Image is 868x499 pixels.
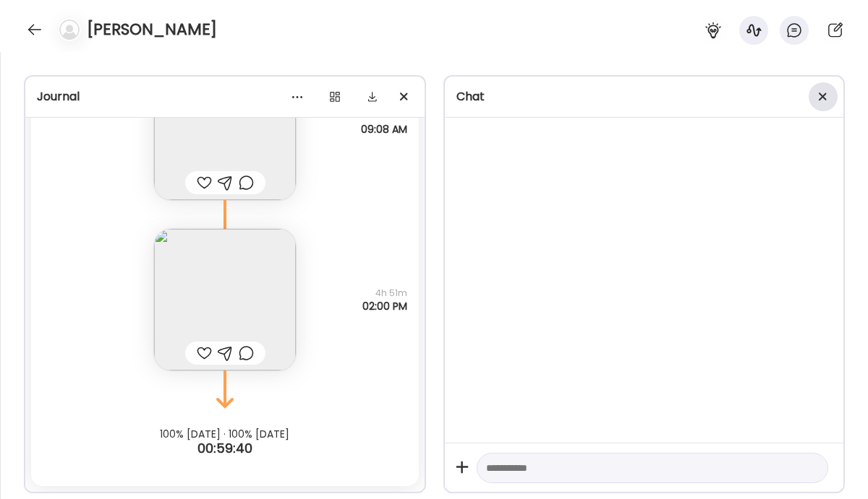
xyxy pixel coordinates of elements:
[25,440,425,457] div: 00:59:40
[362,287,407,300] span: 4h 51m
[361,123,407,136] span: 09:08 AM
[37,88,413,105] div: Journal
[456,88,833,105] div: Chat
[59,19,80,40] img: bg-avatar-default.svg
[25,428,425,440] div: 100% [DATE] · 100% [DATE]
[87,18,217,41] h4: [PERSON_NAME]
[362,300,407,313] span: 02:00 PM
[154,58,296,200] img: images%2Ftq8w4AGcnPd8RBXMZnMG3kW01II2%2F4fnrMA3RP20tFMGmw4sx%2FUCMfXxmMpwBPlojunxzV_240
[154,229,296,370] img: images%2Ftq8w4AGcnPd8RBXMZnMG3kW01II2%2FlU96ELv7O6lKtBcv4bby%2FExZ9zOgr2xY71yHIf2xv_240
